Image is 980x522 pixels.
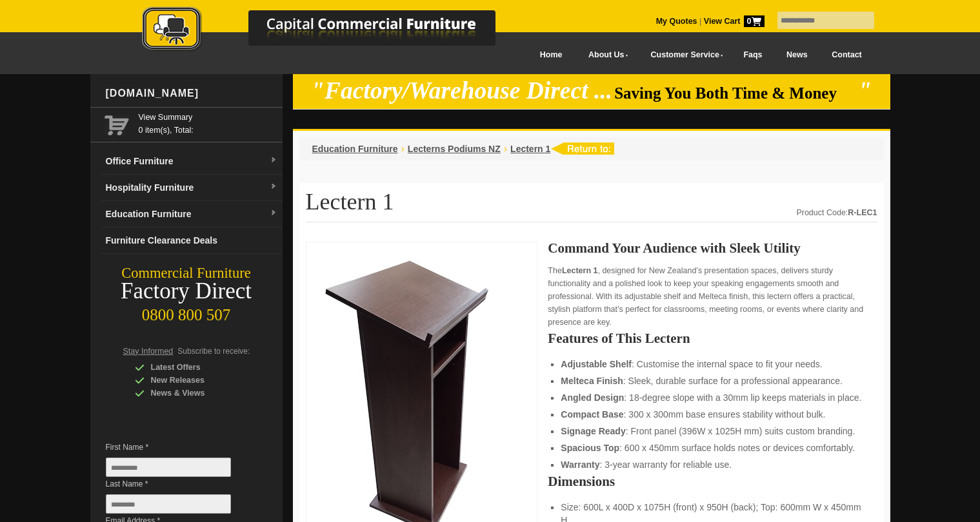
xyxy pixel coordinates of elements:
li: : 600 x 450mm surface holds notes or devices comfortably. [561,441,864,454]
a: My Quotes [656,17,697,26]
span: Last Name * [106,478,250,490]
p: The , designed for New Zealand’s presentation spaces, delivers sturdy functionality and a polishe... [548,264,877,329]
li: : Customise the internal space to fit your needs. [561,358,864,371]
li: : Front panel (396W x 1025H mm) suits custom branding. [561,425,864,438]
li: : Sleek, durable surface for a professional appearance. [561,374,864,387]
h1: Lectern 1 [306,189,877,222]
img: dropdown [270,183,277,191]
a: Lectern 1 [510,144,550,154]
em: " [858,77,872,104]
li: › [401,142,405,155]
span: First Name * [106,441,250,454]
a: Lecterns Podiums NZ [408,144,501,154]
a: News [774,41,819,70]
a: Capital Commercial Furniture Logo [106,6,558,57]
a: Hospitality Furnituredropdown [101,175,283,201]
div: [DOMAIN_NAME] [101,74,283,113]
span: 0 item(s), Total: [139,111,277,135]
span: Subscribe to receive: [177,347,250,356]
li: : 300 x 300mm base ensures stability without bulk. [561,408,864,421]
strong: Lectern 1 [562,266,598,275]
strong: Signage Ready [561,426,625,436]
a: Education Furniture [312,144,398,154]
strong: Spacious Top [561,443,619,453]
div: New Releases [135,374,257,387]
span: 0 [744,15,765,27]
a: Faqs [732,41,775,70]
em: "Factory/Warehouse Direct ... [311,77,612,104]
div: Product Code: [796,206,877,219]
a: Office Furnituredropdown [101,148,283,175]
strong: View Cart [704,17,765,26]
input: Last Name * [106,494,231,514]
li: : 18-degree slope with a 30mm lip keeps materials in place. [561,391,864,404]
span: Stay Informed [123,347,174,356]
img: dropdown [270,209,277,217]
div: News & Views [135,387,257,400]
h2: Command Your Audience with Sleek Utility [548,242,877,255]
strong: Angled Design [561,392,624,403]
strong: Melteca Finish [561,376,623,386]
div: Latest Offers [135,361,257,374]
h2: Features of This Lectern [548,332,877,345]
a: View Summary [139,111,277,124]
a: Customer Service [636,41,731,70]
a: Education Furnituredropdown [101,201,283,227]
strong: Warranty [561,459,599,470]
input: First Name * [106,458,231,477]
div: Commercial Furniture [90,264,283,282]
div: Factory Direct [90,282,283,300]
a: Contact [819,41,874,70]
a: Furniture Clearance Deals [101,227,283,254]
a: View Cart0 [701,17,764,26]
img: dropdown [270,157,277,164]
li: : 3-year warranty for reliable use. [561,458,864,471]
div: 0800 800 507 [90,300,283,324]
h2: Dimensions [548,475,877,488]
li: › [504,142,507,155]
img: Capital Commercial Furniture Logo [106,6,558,53]
span: Saving You Both Time & Money [614,84,856,102]
strong: Adjustable Shelf [561,359,632,369]
strong: Compact Base [561,409,623,420]
strong: R-LEC1 [848,208,877,217]
a: About Us [574,41,636,70]
img: return to [550,142,614,155]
